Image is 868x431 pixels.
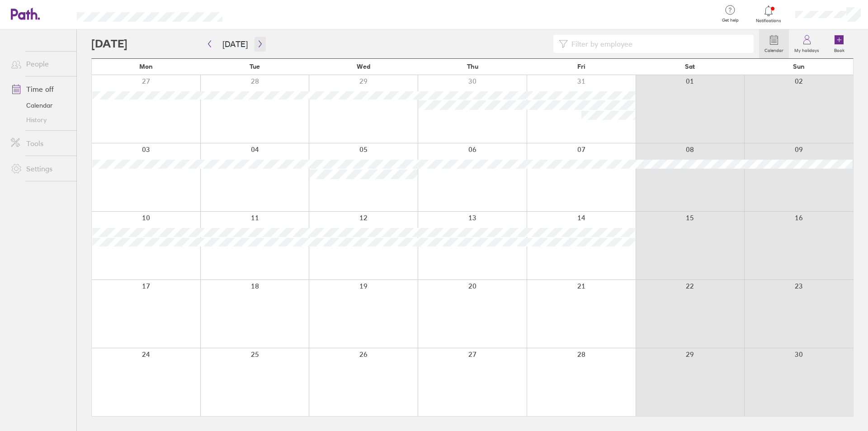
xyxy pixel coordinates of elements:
label: Calendar [759,45,789,53]
span: Notifications [754,18,783,24]
button: [DATE] [215,37,255,52]
span: Tue [250,63,260,70]
span: Fri [577,63,585,70]
input: Filter by employee [568,35,748,52]
a: People [4,55,76,73]
a: Calendar [4,98,76,113]
span: Get help [716,18,745,23]
span: Wed [357,63,370,70]
a: Calendar [759,29,789,58]
label: Book [829,45,850,53]
a: Book [825,29,854,58]
span: Thu [467,63,478,70]
a: Time off [4,80,76,98]
a: History [4,113,76,127]
label: My holidays [789,45,825,53]
a: My holidays [789,29,825,58]
a: Notifications [754,5,783,24]
span: Sun [793,63,805,70]
span: Sat [685,63,695,70]
a: Settings [4,160,76,178]
a: Tools [4,134,76,152]
span: Mon [139,63,153,70]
